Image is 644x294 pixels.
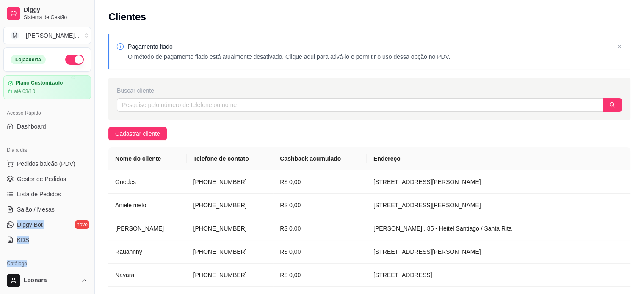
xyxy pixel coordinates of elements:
[367,217,630,240] td: [PERSON_NAME] , 85 - Heitel Santiago / Santa Rita
[273,147,367,170] th: Cashback acumulado
[65,55,84,65] button: Alterar Status
[17,175,66,183] span: Gestor de Pedidos
[128,52,450,61] p: O método de pagamento fiado está atualmente desativado. Clique aqui para ativá-lo e permitir o us...
[26,31,80,40] div: [PERSON_NAME] ...
[108,264,187,287] td: Nayara
[117,86,622,95] div: Buscar cliente
[3,143,91,157] div: Dia a dia
[11,55,46,64] div: Loja aberta
[17,205,55,214] span: Salão / Mesas
[3,270,91,291] button: Leonara
[367,240,630,264] td: [STREET_ADDRESS][PERSON_NAME]
[187,240,274,264] td: [PHONE_NUMBER]
[367,170,630,194] td: [STREET_ADDRESS][PERSON_NAME]
[115,129,160,138] span: Cadastrar cliente
[3,120,91,133] a: Dashboard
[3,157,91,170] button: Pedidos balcão (PDV)
[367,194,630,217] td: [STREET_ADDRESS][PERSON_NAME]
[187,170,274,194] td: [PHONE_NUMBER]
[11,31,19,40] span: M
[3,3,91,24] a: DiggySistema de Gestão
[3,27,91,44] button: Select a team
[108,127,167,140] button: Cadastrar cliente
[3,75,91,99] a: Plano Customizadoaté 03/10
[24,277,77,284] span: Leonara
[273,170,367,194] td: R$ 0,00
[3,203,91,216] a: Salão / Mesas
[117,98,603,112] input: Pesquise pelo número de telefone ou nome
[17,122,46,131] span: Dashboard
[3,172,91,186] a: Gestor de Pedidos
[187,194,274,217] td: [PHONE_NUMBER]
[16,80,63,86] article: Plano Customizado
[108,10,146,24] h2: Clientes
[108,217,187,240] td: [PERSON_NAME]
[3,218,91,231] a: Diggy Botnovo
[367,147,630,170] th: Endereço
[187,217,274,240] td: [PHONE_NUMBER]
[17,190,61,198] span: Lista de Pedidos
[367,264,630,287] td: [STREET_ADDRESS]
[108,240,187,264] td: Rauannny
[108,194,187,217] td: Aniele melo
[108,147,187,170] th: Nome do cliente
[3,257,91,270] div: Catálogo
[128,42,450,51] p: Pagamento fiado
[187,147,274,170] th: Telefone de contato
[24,14,88,21] span: Sistema de Gestão
[273,264,367,287] td: R$ 0,00
[273,217,367,240] td: R$ 0,00
[17,159,75,168] span: Pedidos balcão (PDV)
[3,106,91,120] div: Acesso Rápido
[17,236,29,244] span: KDS
[3,233,91,247] a: KDS
[3,187,91,201] a: Lista de Pedidos
[273,194,367,217] td: R$ 0,00
[24,6,88,14] span: Diggy
[273,240,367,264] td: R$ 0,00
[108,170,187,194] td: Guedes
[17,220,43,229] span: Diggy Bot
[14,88,35,95] article: até 03/10
[609,102,615,108] span: search
[187,264,274,287] td: [PHONE_NUMBER]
